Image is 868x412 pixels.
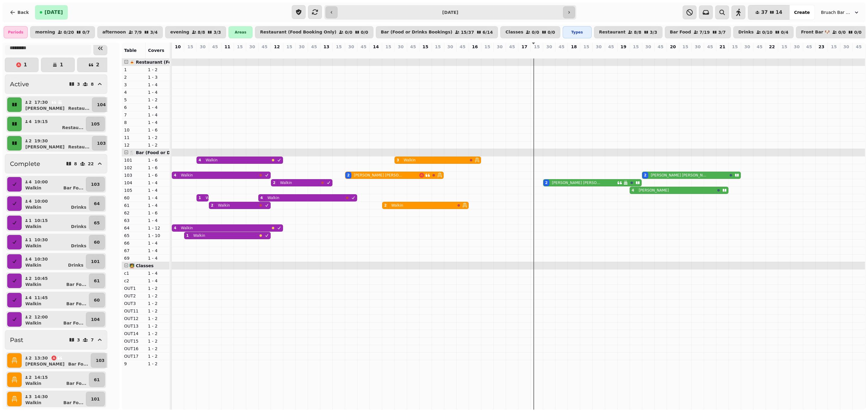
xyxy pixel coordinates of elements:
p: 30 [249,44,255,50]
button: 410:30WalkinDrinks [23,254,85,269]
p: Restau ... [68,144,90,150]
div: 1 [186,233,189,238]
p: 30 [348,44,354,50]
button: 411:45WalkinBar Fo... [23,293,88,307]
p: [PERSON_NAME] [PERSON_NAME] [354,173,403,178]
p: 3 / 7 [718,30,726,34]
p: 65 [94,220,100,226]
p: 8 / 8 [198,30,205,34]
p: 3 / 4 [150,30,158,34]
button: 110:30WalkinDrinks [23,235,88,249]
p: 10 [175,44,181,50]
p: 13:30 [34,355,48,361]
div: 4 [174,226,176,230]
p: 104 [91,316,100,322]
p: 0 [510,51,514,57]
p: 1 [28,217,32,223]
p: 30 [794,44,800,50]
p: 4 [28,295,32,301]
div: 2 [273,180,275,185]
p: 61 [94,278,100,284]
p: Walkin [25,380,41,386]
p: 7 / 9 [134,30,142,34]
p: 0 [794,51,799,57]
p: [PERSON_NAME] [25,105,64,111]
p: 101 [91,258,100,265]
p: Classes [505,30,523,35]
p: [PERSON_NAME] [25,361,64,367]
p: 0 [621,51,626,57]
p: 0 [720,51,725,57]
button: Complete822 [5,154,107,173]
button: 110:15WalkinDrinks [23,216,88,230]
p: 19:15 [34,119,48,125]
div: 2 [644,173,646,178]
p: 0 [250,51,255,57]
p: 15 [732,44,737,50]
p: 2 [96,62,99,67]
p: Bar Food [670,30,691,35]
div: 3 [397,158,399,163]
p: Drinks [71,243,86,249]
p: 22 [88,162,94,166]
span: [DATE] [45,10,63,15]
p: 0 [844,51,849,57]
button: 410:00WalkinBar Fo... [23,177,85,192]
p: 0 [782,51,787,57]
p: 4 [28,119,32,125]
p: 0 [237,51,242,57]
p: 45 [262,44,267,50]
button: Active38 [5,74,107,94]
p: Walkin [25,223,41,230]
div: 2 [347,173,350,178]
p: 30 [744,44,750,50]
p: 0 / 10 [762,30,772,34]
p: 0 / 4 [781,30,788,34]
p: 10:30 [34,256,48,262]
p: 4 [28,256,32,262]
p: 20 [670,44,676,50]
p: Walkin [280,180,292,185]
p: 12:00 [34,314,48,320]
p: 0 [200,51,205,57]
p: Walkin [25,243,41,249]
p: morning [35,30,55,35]
button: 60 [89,293,105,307]
p: 45 [658,44,663,50]
p: Walkin [25,320,41,326]
p: Bar (Food or Drinks Bookings) [381,30,452,35]
p: 11:45 [34,295,48,301]
p: Walkin [181,173,193,178]
p: 15 / 37 [461,30,474,34]
p: Walkin [391,203,403,208]
p: Bar Fo ... [66,301,86,307]
button: 61 [89,372,105,387]
p: 0 / 7 [82,30,90,34]
button: 64 [89,196,105,211]
p: 15 [534,44,539,50]
p: 45 [311,44,317,50]
p: 23 [819,44,824,50]
p: Drinks [71,204,86,210]
p: 10:15 [34,217,48,223]
button: Classes0/00/0 [500,26,560,38]
span: Back [17,10,29,14]
p: afternoon [102,30,126,35]
button: afternoon7/93/4 [97,26,163,38]
button: 104 [86,312,105,327]
div: 2 [211,203,213,208]
p: Walkin [25,204,41,210]
p: 1 [60,62,63,67]
p: 45 [757,44,763,50]
p: 22 [769,44,775,50]
p: 10:45 [34,275,48,281]
p: 3 / 3 [650,30,657,34]
p: Bar Fo ... [66,380,86,386]
p: 15 [187,44,193,50]
p: 30 [447,44,453,50]
button: Bar (Food or Drinks Bookings)15/376/14 [376,26,498,38]
p: 3 / 3 [213,30,221,34]
p: Walkin [218,203,230,208]
p: 2 [28,314,32,320]
button: evening8/83/3 [165,26,226,38]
